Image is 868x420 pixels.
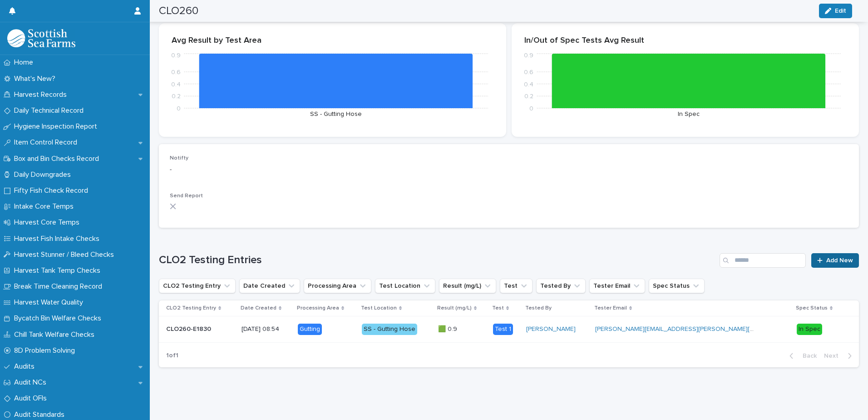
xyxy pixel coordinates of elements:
[166,303,216,313] p: CLO2 Testing Entry
[10,394,54,403] p: Audit OFIs
[10,186,95,195] p: Fifty Fish Check Record
[10,362,42,371] p: Audits
[159,5,198,18] h2: CLO260
[159,345,186,367] p: 1 of 1
[10,410,72,419] p: Audit Standards
[796,303,828,313] p: Spec Status
[10,58,40,67] p: Home
[811,253,859,268] a: Add New
[10,90,74,99] p: Harvest Records
[524,81,533,87] tspan: 0.4
[826,257,853,264] span: Add New
[524,52,533,59] tspan: 0.9
[500,279,533,293] button: Test
[172,93,181,100] tspan: 0.2
[159,279,236,293] button: CLO2 Testing Entry
[170,155,188,161] span: Notifty
[819,4,852,18] button: Edit
[10,250,121,259] p: Harvest Stunner / Bleed Checks
[297,303,339,313] p: Processing Area
[438,324,459,333] p: 🟩 0.9
[172,36,493,46] p: Avg Result by Test Area
[10,218,87,227] p: Harvest Core Temps
[678,111,700,117] text: In Spec
[10,138,84,147] p: Item Control Record
[10,106,91,115] p: Daily Technical Record
[171,69,181,75] tspan: 0.6
[10,378,54,387] p: Audit NCs
[10,266,108,275] p: Harvest Tank Temp Checks
[166,324,213,333] p: CLO260-E1830
[493,324,513,335] div: Test 1
[10,202,81,211] p: Intake Core Temps
[526,325,576,333] a: [PERSON_NAME]
[595,326,797,332] a: [PERSON_NAME][EMAIL_ADDRESS][PERSON_NAME][DOMAIN_NAME]
[239,279,300,293] button: Date Created
[824,353,844,359] span: Next
[589,279,645,293] button: Tester Email
[171,81,181,87] tspan: 0.4
[10,122,104,131] p: Hygiene Inspection Report
[492,303,504,313] p: Test
[171,52,181,59] tspan: 0.9
[170,165,848,175] p: -
[797,353,817,359] span: Back
[10,155,106,163] p: Box and Bin Checks Record
[797,324,822,335] div: In Spec
[159,254,716,267] h1: CLO2 Testing Entries
[241,303,276,313] p: Date Created
[782,352,820,360] button: Back
[720,253,806,268] input: Search
[820,352,859,360] button: Next
[159,316,859,342] tr: CLO260-E1830CLO260-E1830 [DATE] 08:54GuttingSS - Gutting Hose🟩 0.9🟩 0.9 Test 1[PERSON_NAME] [PERS...
[524,36,846,46] p: In/Out of Spec Tests Avg Result
[10,170,78,179] p: Daily Downgrades
[10,330,102,339] p: Chill Tank Welfare Checks
[170,193,203,199] span: Send Report
[524,69,533,75] tspan: 0.6
[10,282,109,291] p: Break Time Cleaning Record
[177,105,181,112] tspan: 0
[529,105,533,112] tspan: 0
[7,29,75,47] img: mMrefqRFQpe26GRNOUkG
[525,303,552,313] p: Tested By
[594,303,627,313] p: Tester Email
[524,93,533,100] tspan: 0.2
[242,325,291,333] p: [DATE] 08:54
[10,346,82,355] p: 8D Problem Solving
[439,279,496,293] button: Result (mg/L)
[362,324,417,335] div: SS - Gutting Hose
[361,303,397,313] p: Test Location
[304,279,371,293] button: Processing Area
[310,111,362,117] text: SS - Gutting Hose
[10,298,90,307] p: Harvest Water Quality
[835,8,846,14] span: Edit
[10,75,63,83] p: What's New?
[437,303,472,313] p: Result (mg/L)
[10,235,107,243] p: Harvest Fish Intake Checks
[375,279,435,293] button: Test Location
[10,314,108,323] p: Bycatch Bin Welfare Checks
[536,279,586,293] button: Tested By
[298,324,322,335] div: Gutting
[649,279,705,293] button: Spec Status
